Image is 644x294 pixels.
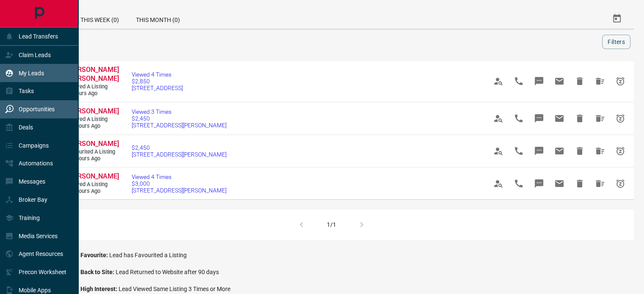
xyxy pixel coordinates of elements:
span: Viewed a Listing [68,181,119,188]
a: Viewed 4 Times$2,850[STREET_ADDRESS] [132,71,183,91]
span: $3,000 [132,180,227,187]
span: [PERSON_NAME] [68,172,119,180]
span: Snooze [610,71,630,91]
a: [PERSON_NAME] [68,140,119,148]
span: View Profile [488,173,509,194]
span: Hide All from Nikhila Priya Gannamaneni [590,71,610,91]
span: Lead Returned to Website after 90 days [116,269,219,275]
span: [STREET_ADDRESS][PERSON_NAME] [132,151,227,158]
span: Lead has Favourited a Listing [109,252,187,258]
a: Viewed 3 Times$2,450[STREET_ADDRESS][PERSON_NAME] [132,108,227,129]
span: Favourite [80,252,109,258]
span: Call [509,173,529,194]
a: [PERSON_NAME] [PERSON_NAME] [68,66,119,83]
span: [STREET_ADDRESS] [132,85,183,91]
span: Email [549,71,569,91]
a: [PERSON_NAME] [68,172,119,181]
a: [PERSON_NAME] [68,107,119,116]
span: 7 hours ago [68,90,119,97]
span: Viewed a Listing [68,83,119,91]
span: $2,450 [132,144,227,151]
span: 18 hours ago [68,123,119,130]
span: Email [549,108,569,129]
span: Message [529,71,549,91]
span: [PERSON_NAME] [68,107,119,115]
span: Call [509,71,529,91]
span: $2,850 [132,78,183,85]
span: Hide All from Jasmine K [590,108,610,129]
span: Message [529,141,549,161]
span: Hide All from Jazmin Estacio [590,173,610,194]
div: This Month (0) [127,8,188,29]
span: Lead Viewed Same Listing 3 Times or More [119,286,230,292]
span: Favourited a Listing [68,148,119,156]
span: View Profile [488,141,509,161]
span: Snooze [610,108,630,129]
span: Hide [569,141,590,161]
span: Viewed 3 Times [132,108,227,115]
a: Viewed 4 Times$3,000[STREET_ADDRESS][PERSON_NAME] [132,173,227,194]
span: High Interest [80,286,119,292]
a: $2,450[STREET_ADDRESS][PERSON_NAME] [132,144,227,158]
span: [STREET_ADDRESS][PERSON_NAME] [132,187,227,194]
div: This Week (0) [72,8,127,29]
button: Filters [602,35,630,49]
span: Viewed 4 Times [132,71,183,78]
span: Message [529,173,549,194]
span: Message [529,108,549,129]
span: 18 hours ago [68,188,119,195]
span: [PERSON_NAME] [68,140,119,148]
span: View Profile [488,108,509,129]
button: Select Date Range [607,8,627,29]
span: [STREET_ADDRESS][PERSON_NAME] [132,122,227,129]
span: Snooze [610,141,630,161]
span: Hide All from Jasmine K [590,141,610,161]
span: Call [509,141,529,161]
span: Email [549,173,569,194]
span: View Profile [488,71,509,91]
span: Snooze [610,173,630,194]
span: Hide [569,71,590,91]
span: Hide [569,108,590,129]
div: 1/1 [327,221,336,228]
span: 18 hours ago [68,155,119,162]
span: $2,450 [132,115,227,122]
span: Viewed 4 Times [132,173,227,180]
span: [PERSON_NAME] [PERSON_NAME] [68,66,119,82]
span: Back to Site [80,269,116,275]
span: Viewed a Listing [68,116,119,123]
span: Hide [569,173,590,194]
span: Email [549,141,569,161]
span: Call [509,108,529,129]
